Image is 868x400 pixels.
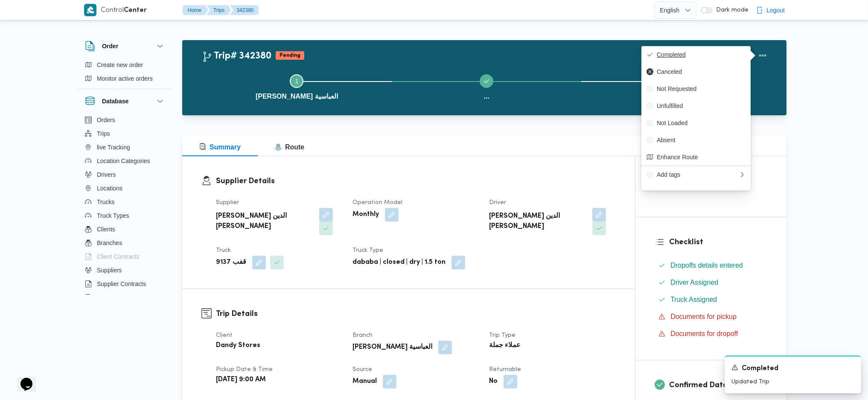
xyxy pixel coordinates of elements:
[82,140,169,154] button: live Tracking
[489,211,586,232] b: [PERSON_NAME] الدين [PERSON_NAME]
[97,224,115,234] span: Clients
[97,238,122,248] span: Branches
[82,222,169,236] button: Clients
[102,96,128,106] h3: Database
[655,293,767,307] button: Truck Assigned
[657,85,746,92] span: Not Requested
[85,96,165,106] button: Database
[82,195,169,209] button: Trucks
[97,156,150,166] span: Location Categories
[216,257,246,268] b: قفب 9137
[489,333,516,338] span: Trip Type
[78,58,172,89] div: Order
[670,330,738,337] span: Documents for dropoff
[97,197,114,207] span: Trucks
[124,7,147,14] b: Center
[216,341,260,351] b: Dandy Stores
[731,363,854,374] div: Notification
[9,366,36,391] iframe: chat widget
[82,127,169,140] button: Trips
[641,97,751,114] button: Unfulfilled
[753,2,788,19] button: Logout
[256,91,338,102] span: [PERSON_NAME] العباسية
[352,248,383,253] span: Truck Type
[97,60,143,70] span: Create new order
[670,313,737,320] span: Documents for pickup
[352,377,377,387] b: Manual
[183,5,208,15] button: Home
[655,327,767,341] button: Documents for dropoff
[641,46,751,63] button: Completed
[82,291,169,304] button: Devices
[82,263,169,277] button: Suppliers
[97,142,130,152] span: live Tracking
[352,333,373,338] span: Branch
[670,279,718,286] span: Driver Assigned
[97,115,115,125] span: Orders
[657,120,746,126] span: Not Loaded
[97,251,140,262] span: Client Contracts
[489,367,521,372] span: Returnable
[352,367,372,372] span: Source
[216,211,313,232] b: [PERSON_NAME] الدين [PERSON_NAME]
[82,181,169,195] button: Locations
[392,64,582,108] button: ...
[670,260,743,271] span: Dropoffs details entered
[641,149,751,166] button: Enhance Route
[657,171,739,178] span: Add tags
[97,169,116,180] span: Drivers
[199,143,241,151] span: Summary
[202,64,392,108] button: [PERSON_NAME] العباسية
[655,310,767,324] button: Documents for pickup
[713,7,749,14] span: Dark mode
[230,5,259,15] button: 342380
[655,276,767,289] button: Driver Assigned
[670,295,717,305] span: Truck Assigned
[352,200,402,205] span: Operation Model
[216,248,231,253] span: Truck
[670,262,743,269] span: Dropoffs details entered
[82,168,169,181] button: Drivers
[82,58,169,72] button: Create new order
[657,154,746,161] span: Enhance Route
[82,209,169,222] button: Truck Types
[352,257,446,268] b: dababa | closed | dry | 1.5 ton
[742,364,778,374] span: Completed
[216,200,239,205] span: Supplier
[97,128,110,139] span: Trips
[352,342,432,353] b: [PERSON_NAME] العباسية
[581,64,771,108] button: الهرم
[670,312,737,322] span: Documents for pickup
[82,113,169,127] button: Orders
[670,329,738,339] span: Documents for dropoff
[97,210,129,221] span: Truck Types
[655,259,767,272] button: Dropoffs details entered
[352,210,379,220] b: Monthly
[202,51,271,62] h2: Trip# 342380
[78,113,172,298] div: Database
[102,41,118,51] h3: Order
[483,78,490,85] svg: Step ... is complete
[275,143,304,151] span: Route
[489,341,521,351] b: عملاء جملة
[641,80,751,97] button: Not Requested
[754,47,771,64] button: Actions
[657,102,746,109] span: Unfulfilled
[82,72,169,85] button: Monitor active orders
[97,265,122,275] span: Suppliers
[670,296,717,303] span: Truck Assigned
[276,51,304,60] span: Pending
[207,5,231,15] button: Trips
[97,292,118,303] span: Devices
[216,308,616,320] h3: Trip Details
[657,51,746,58] span: Completed
[641,114,751,131] button: Not Loaded
[669,380,767,391] h3: Confirmed Data
[84,4,96,16] img: X8yXhbKr1z7QwAAAABJRU5ErkJggg==
[82,236,169,250] button: Branches
[97,183,122,193] span: Locations
[657,68,746,75] span: Canceled
[85,41,165,51] button: Order
[669,236,767,248] h3: Checklist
